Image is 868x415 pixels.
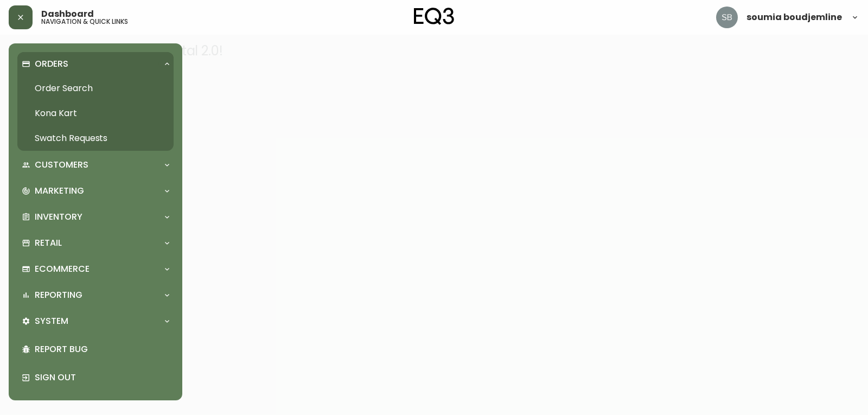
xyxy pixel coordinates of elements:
[41,10,94,18] span: Dashboard
[35,159,88,171] p: Customers
[17,126,174,151] a: Swatch Requests
[414,8,454,25] img: logo
[17,257,174,281] div: Ecommerce
[35,263,90,275] p: Ecommerce
[17,52,174,76] div: Orders
[35,315,68,327] p: System
[17,309,174,333] div: System
[17,76,174,101] a: Order Search
[35,372,169,384] p: Sign Out
[35,58,68,70] p: Orders
[17,283,174,307] div: Reporting
[17,179,174,203] div: Marketing
[17,205,174,229] div: Inventory
[716,7,738,28] img: 83621bfd3c61cadf98040c636303d86a
[35,185,84,197] p: Marketing
[746,13,842,22] span: soumia boudjemline
[41,18,128,25] h5: navigation & quick links
[35,289,82,301] p: Reporting
[17,101,174,126] a: Kona Kart
[17,153,174,177] div: Customers
[35,211,82,223] p: Inventory
[17,231,174,255] div: Retail
[35,343,169,355] p: Report Bug
[17,363,174,392] div: Sign Out
[17,335,174,363] div: Report Bug
[35,237,62,249] p: Retail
